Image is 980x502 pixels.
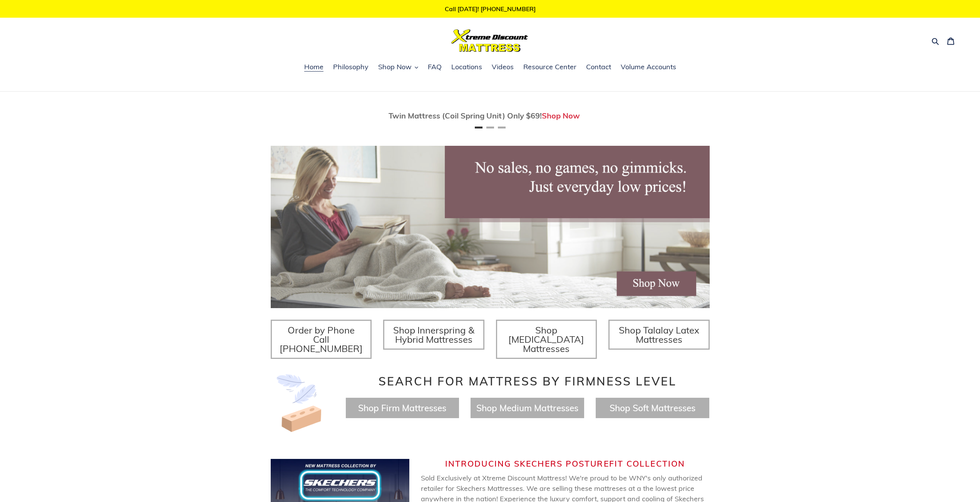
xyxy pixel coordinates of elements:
a: Resource Center [519,62,580,73]
button: Page 3 [498,127,506,128]
a: FAQ [424,62,446,73]
span: Search for Mattress by Firmness Level [379,374,677,389]
a: Volume Accounts [617,62,680,73]
span: Home [304,62,323,72]
a: Shop [MEDICAL_DATA] Mattresses [496,320,597,359]
a: Shop Soft Mattresses [610,402,695,414]
a: Shop Innerspring & Hybrid Mattresses [383,320,484,350]
a: Contact [582,62,615,73]
span: Resource Center [523,62,576,72]
span: Shop Innerspring & Hybrid Mattresses [393,324,474,345]
span: Philosophy [333,62,369,72]
span: Shop Talalay Latex Mattresses [619,324,699,345]
span: Videos [492,62,514,72]
img: Image-of-brick- and-feather-representing-firm-and-soft-feel [271,374,328,432]
a: Videos [488,62,518,73]
a: Philosophy [329,62,372,73]
a: Home [300,62,327,73]
span: Twin Mattress (Coil Spring Unit) Only $69! [389,111,542,120]
button: Shop Now [374,62,422,73]
img: Xtreme Discount Mattress [451,29,528,52]
a: Shop Medium Mattresses [476,402,578,414]
span: Order by Phone Call [PHONE_NUMBER] [280,324,363,354]
span: Shop [MEDICAL_DATA] Mattresses [508,324,584,354]
span: Introducing Skechers Posturefit Collection [445,459,685,469]
a: Locations [447,62,486,73]
span: FAQ [428,62,442,72]
a: Shop Talalay Latex Mattresses [608,320,710,350]
a: Shop Now [542,111,580,120]
button: Page 2 [486,127,494,128]
span: Locations [451,62,482,72]
span: Volume Accounts [621,62,676,72]
span: Shop Now [378,62,412,72]
a: Order by Phone Call [PHONE_NUMBER] [271,320,372,359]
a: Shop Firm Mattresses [358,402,446,414]
span: Contact [586,62,611,72]
img: herobannermay2022-1652879215306_1200x.jpg [271,146,710,308]
button: Page 1 [475,127,482,128]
